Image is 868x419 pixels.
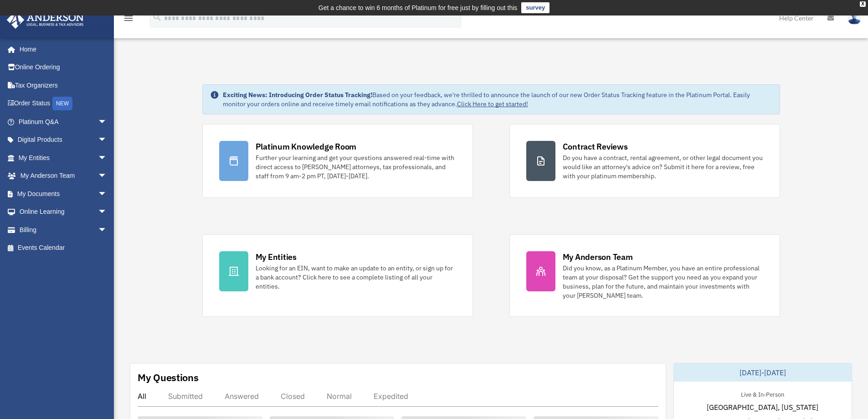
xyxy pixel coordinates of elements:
[457,100,528,108] a: Click Here to get started!
[98,167,116,186] span: arrow_drop_down
[521,2,550,13] a: survey
[123,13,134,24] i: menu
[563,251,633,263] div: My Anderson Team
[138,392,146,401] div: All
[256,264,456,291] div: Looking for an EIN, want to make an update to an entity, or sign up for a bank account? Click her...
[674,363,852,382] div: [DATE]-[DATE]
[6,221,121,239] a: Billingarrow_drop_down
[123,16,134,24] a: menu
[4,11,87,29] img: Anderson Advisors Platinum Portal
[6,185,121,203] a: My Documentsarrow_drop_down
[563,264,763,300] div: Did you know, as a Platinum Member, you have an entire professional team at your disposal? Get th...
[223,90,772,109] div: Based on your feedback, we're thrilled to announce the launch of our new Order Status Tracking fe...
[6,40,116,58] a: Home
[734,389,791,398] div: Live & In-Person
[563,153,763,181] div: Do you have a contract, rental agreement, or other legal document you would like an attorney's ad...
[847,11,861,25] img: User Pic
[152,12,162,22] i: search
[6,203,121,221] a: Online Learningarrow_drop_down
[281,392,305,401] div: Closed
[98,221,116,239] span: arrow_drop_down
[6,167,121,185] a: My Anderson Teamarrow_drop_down
[256,153,456,181] div: Further your learning and get your questions answered real-time with direct access to [PERSON_NAM...
[860,1,866,7] div: close
[256,141,357,152] div: Platinum Knowledge Room
[6,239,121,257] a: Events Calendar
[52,97,72,110] div: NEW
[509,124,780,198] a: Contract Reviews Do you have a contract, rental agreement, or other legal document you would like...
[223,91,372,99] strong: Exciting News: Introducing Order Status Tracking!
[6,149,121,167] a: My Entitiesarrow_drop_down
[98,131,116,150] span: arrow_drop_down
[6,94,121,113] a: Order StatusNEW
[318,2,518,13] div: Get a chance to win 6 months of Platinum for free just by filling out this
[563,141,628,152] div: Contract Reviews
[202,234,473,317] a: My Entities Looking for an EIN, want to make an update to an entity, or sign up for a bank accoun...
[98,203,116,222] span: arrow_drop_down
[168,392,203,401] div: Submitted
[225,392,259,401] div: Answered
[98,185,116,203] span: arrow_drop_down
[138,371,199,384] div: My Questions
[6,113,121,131] a: Platinum Q&Aarrow_drop_down
[6,58,121,77] a: Online Ordering
[256,251,297,263] div: My Entities
[6,76,121,94] a: Tax Organizers
[98,149,116,167] span: arrow_drop_down
[98,113,116,131] span: arrow_drop_down
[327,392,352,401] div: Normal
[6,131,121,149] a: Digital Productsarrow_drop_down
[707,402,818,413] span: [GEOGRAPHIC_DATA], [US_STATE]
[374,392,408,401] div: Expedited
[509,234,780,317] a: My Anderson Team Did you know, as a Platinum Member, you have an entire professional team at your...
[202,124,473,198] a: Platinum Knowledge Room Further your learning and get your questions answered real-time with dire...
